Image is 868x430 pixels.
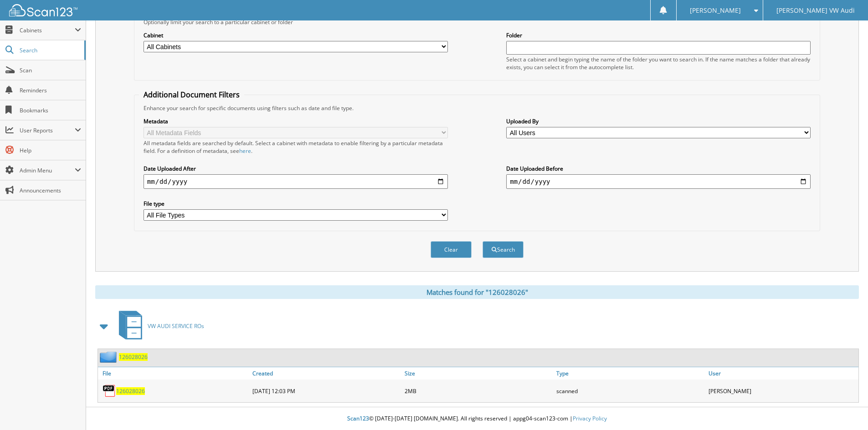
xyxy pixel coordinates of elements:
label: Metadata [144,117,448,125]
img: folder2.png [100,351,119,363]
div: 2MB [402,382,555,400]
span: Help [20,147,81,154]
input: start [144,174,448,189]
iframe: Chat Widget [822,386,868,430]
a: VW AUDI SERVICE ROs [113,308,204,344]
label: Cabinet [144,31,448,39]
div: scanned [554,382,706,400]
label: File type [144,200,448,207]
button: Search [483,241,524,258]
button: Clear [431,241,472,258]
label: Folder [506,31,811,39]
div: All metadata fields are searched by default. Select a cabinet with metadata to enable filtering b... [144,139,448,155]
a: File [98,367,250,379]
a: User [706,367,858,379]
a: Type [554,367,706,379]
div: Optionally limit your search to a particular cabinet or folder [139,18,815,26]
a: here [239,147,251,155]
a: 126028026 [116,387,145,395]
label: Date Uploaded Before [506,165,811,172]
div: [DATE] 12:03 PM [250,382,402,400]
a: Size [402,367,555,379]
span: User Reports [20,126,75,134]
label: Uploaded By [506,117,811,125]
div: Enhance your search for specific documents using filters such as date and file type. [139,104,815,112]
img: scan123-logo-white.svg [9,4,77,16]
span: Bookmarks [20,106,81,114]
span: Reminders [20,86,81,94]
div: [PERSON_NAME] [706,382,858,400]
span: Search [20,46,80,54]
input: end [506,174,811,189]
span: [PERSON_NAME] [690,8,741,13]
div: Matches found for "126028026" [95,285,859,299]
span: VW AUDI SERVICE ROs [148,322,204,330]
span: Cabinets [20,26,75,34]
div: © [DATE]-[DATE] [DOMAIN_NAME]. All rights reserved | appg04-scan123-com | [86,408,868,430]
a: Created [250,367,402,379]
span: Admin Menu [20,167,75,174]
span: [PERSON_NAME] VW Audi [776,8,855,13]
span: Announcements [20,187,81,194]
legend: Additional Document Filters [139,90,244,100]
span: Scan123 [347,415,369,422]
span: Scan [20,66,81,74]
label: Date Uploaded After [144,165,448,172]
a: 126028026 [119,353,148,361]
a: Privacy Policy [573,415,607,422]
div: Select a cabinet and begin typing the name of the folder you want to search in. If the name match... [506,56,811,71]
img: PDF.png [103,384,116,398]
